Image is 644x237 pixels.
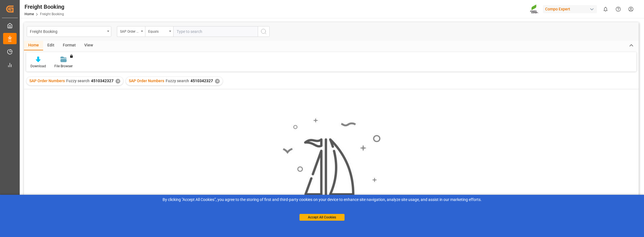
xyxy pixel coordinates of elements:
[120,28,139,34] div: SAP Order Numbers
[148,28,167,34] div: Equals
[145,26,173,37] button: open menu
[29,79,65,83] span: SAP Order Numbers
[599,3,612,15] button: show 0 new notifications
[30,64,46,69] div: Download
[282,117,381,212] img: smooth_sailing.jpeg
[117,26,145,37] button: open menu
[173,26,258,37] input: Type to search
[25,3,64,11] div: Freight Booking
[59,41,80,50] div: Format
[116,79,120,84] div: ✕
[530,4,539,14] img: Screenshot%202023-09-29%20at%2010.02.21.png_1712312052.png
[190,79,213,83] span: 4510342327
[215,79,220,84] div: ✕
[27,26,111,37] button: open menu
[25,12,34,16] a: Home
[66,79,90,83] span: Fuzzy search
[30,28,105,35] div: Freight Booking
[299,214,345,221] button: Accept All Cookies
[43,41,59,50] div: Edit
[543,4,599,14] button: Compo Expert
[24,41,43,50] div: Home
[258,26,270,37] button: search button
[166,79,189,83] span: Fuzzy search
[543,5,597,13] div: Compo Expert
[129,79,164,83] span: SAP Order Numbers
[91,79,114,83] span: 4510342327
[80,41,97,50] div: View
[612,3,625,15] button: Help Center
[4,197,640,203] div: By clicking "Accept All Cookies”, you agree to the storing of first and third-party cookies on yo...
